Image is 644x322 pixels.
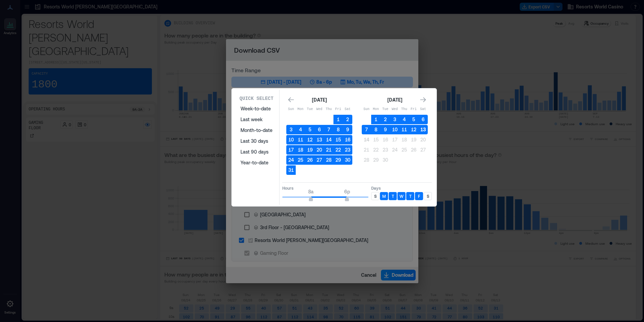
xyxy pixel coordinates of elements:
[236,103,277,114] button: Week-to-date
[236,114,277,125] button: Last week
[399,115,409,124] button: 4
[385,96,404,104] div: [DATE]
[286,155,296,165] button: 24
[315,105,324,114] th: Wednesday
[390,115,399,124] button: 3
[286,125,296,134] button: 3
[390,135,399,144] button: 17
[324,135,333,144] button: 14
[315,107,324,112] p: Wed
[362,155,371,165] button: 28
[296,145,305,155] button: 18
[381,125,390,134] button: 9
[409,145,418,155] button: 26
[371,115,381,124] button: 1
[296,135,305,144] button: 11
[390,107,399,112] p: Wed
[324,125,333,134] button: 7
[344,189,350,194] span: 6p
[390,145,399,155] button: 24
[343,115,352,124] button: 2
[371,155,381,165] button: 29
[343,155,352,165] button: 30
[286,165,296,175] button: 31
[427,193,429,199] p: S
[236,146,277,157] button: Last 90 days
[399,125,409,134] button: 11
[343,107,352,112] p: Sat
[343,135,352,144] button: 16
[399,145,409,155] button: 25
[333,107,343,112] p: Fri
[374,193,377,199] p: S
[333,155,343,165] button: 29
[296,107,305,112] p: Mon
[418,145,428,155] button: 27
[286,105,296,114] th: Sunday
[390,125,399,134] button: 10
[324,155,333,165] button: 28
[286,145,296,155] button: 17
[236,157,277,168] button: Year-to-date
[371,185,432,191] p: Days
[409,105,418,114] th: Friday
[333,115,343,124] button: 1
[381,107,390,112] p: Tue
[409,193,412,199] p: T
[282,185,368,191] p: Hours
[418,95,428,105] button: Go to next month
[371,105,381,114] th: Monday
[409,107,418,112] p: Fri
[409,135,418,144] button: 19
[236,125,277,136] button: Month-to-date
[296,105,305,114] th: Monday
[286,135,296,144] button: 10
[399,193,404,199] p: W
[381,145,390,155] button: 23
[315,145,324,155] button: 20
[381,105,390,114] th: Tuesday
[381,135,390,144] button: 16
[308,189,314,194] span: 8a
[399,107,409,112] p: Thu
[371,107,381,112] p: Mon
[305,155,315,165] button: 26
[362,107,371,112] p: Sun
[315,125,324,134] button: 6
[418,125,428,134] button: 13
[305,145,315,155] button: 19
[333,145,343,155] button: 22
[343,125,352,134] button: 9
[305,135,315,144] button: 12
[343,145,352,155] button: 23
[324,107,333,112] p: Thu
[418,115,428,124] button: 6
[310,96,329,104] div: [DATE]
[362,125,371,134] button: 7
[362,135,371,144] button: 14
[343,105,352,114] th: Saturday
[371,135,381,144] button: 15
[333,135,343,144] button: 15
[399,105,409,114] th: Thursday
[286,107,296,112] p: Sun
[315,155,324,165] button: 27
[418,193,420,199] p: F
[418,105,428,114] th: Saturday
[305,107,315,112] p: Tue
[239,95,273,102] p: Quick Select
[305,125,315,134] button: 5
[418,135,428,144] button: 20
[333,105,343,114] th: Friday
[324,145,333,155] button: 21
[305,105,315,114] th: Tuesday
[286,95,296,105] button: Go to previous month
[296,155,305,165] button: 25
[399,135,409,144] button: 18
[409,115,418,124] button: 5
[236,136,277,146] button: Last 30 days
[324,105,333,114] th: Thursday
[390,105,399,114] th: Wednesday
[296,125,305,134] button: 4
[381,115,390,124] button: 2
